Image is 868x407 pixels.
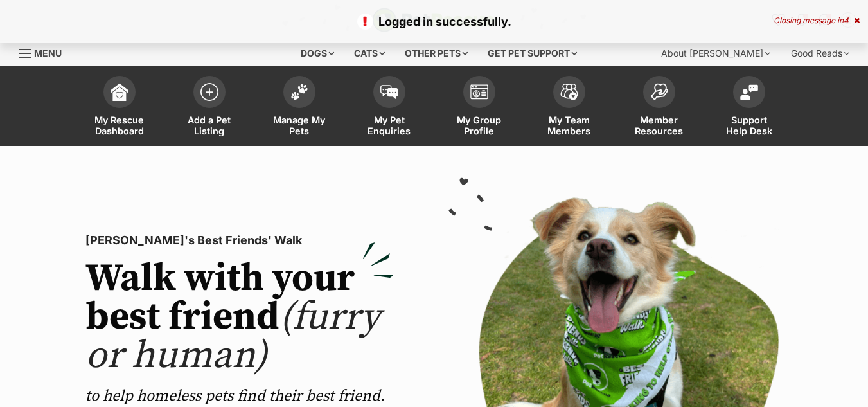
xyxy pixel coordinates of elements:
[560,84,578,100] img: team-members-icon-5396bd8760b3fe7c0b43da4ab00e1e3bb1a5d9ba89233759b79545d2d3fc5d0d.svg
[479,41,586,66] div: Get pet support
[181,114,238,136] span: Add a Pet Listing
[360,114,418,136] span: My Pet Enquiries
[652,41,779,66] div: About [PERSON_NAME]
[470,84,488,100] img: group-profile-icon-3fa3cf56718a62981997c0bc7e787c4b2cf8bcc04b72c1350f741eb67cf2f40e.svg
[720,114,778,136] span: Support Help Desk
[111,83,128,101] img: dashboard-icon-eb2f2d2d3e046f16d808141f083e7271f6b2e854fb5c12c21221c1fb7104beca.svg
[450,114,508,136] span: My Group Profile
[254,69,344,146] a: Manage My Pets
[704,69,794,146] a: Support Help Desk
[270,114,328,136] span: Manage My Pets
[85,386,394,406] p: to help homeless pets find their best friend.
[614,69,704,146] a: Member Resources
[200,83,218,101] img: add-pet-listing-icon-0afa8454b4691262ce3f59096e99ab1cd57d4a30225e0717b998d2c9b9846f56.svg
[524,69,614,146] a: My Team Members
[396,41,477,66] div: Other pets
[380,85,398,99] img: pet-enquiries-icon-7e3ad2cf08bfb03b45e93fb7055b45f3efa6380592205ae92323e6603595dc1f.svg
[85,293,380,380] span: (furry or human)
[75,69,164,146] a: My Rescue Dashboard
[91,114,148,136] span: My Rescue Dashboard
[630,114,688,136] span: Member Resources
[290,84,308,100] img: manage-my-pets-icon-02211641906a0b7f246fdf0571729dbe1e7629f14944591b6c1af311fb30b64b.svg
[292,41,343,66] div: Dogs
[650,83,668,100] img: member-resources-icon-8e73f808a243e03378d46382f2149f9095a855e16c252ad45f914b54edf8863c.svg
[85,260,394,375] h2: Walk with your best friend
[19,41,71,64] a: Menu
[434,69,524,146] a: My Group Profile
[85,231,394,249] p: [PERSON_NAME]'s Best Friends' Walk
[740,84,758,100] img: help-desk-icon-fdf02630f3aa405de69fd3d07c3f3aa587a6932b1a1747fa1d2bba05be0121f9.svg
[782,41,858,66] div: Good Reads
[34,48,62,59] span: Menu
[345,41,394,66] div: Cats
[344,69,434,146] a: My Pet Enquiries
[540,114,598,136] span: My Team Members
[164,69,254,146] a: Add a Pet Listing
